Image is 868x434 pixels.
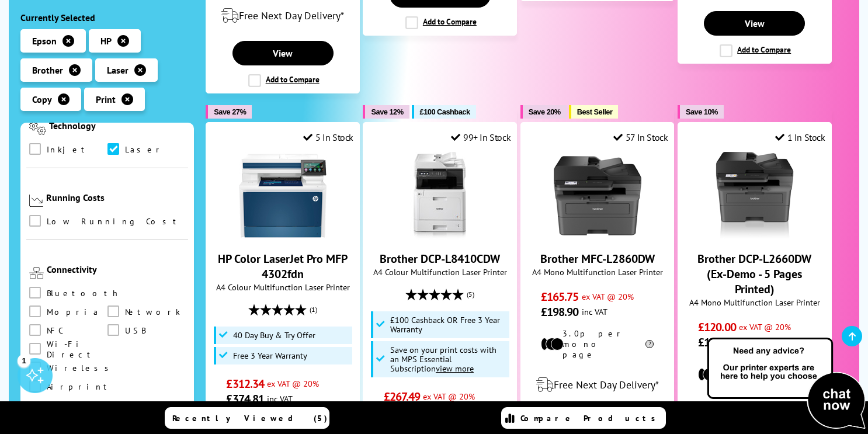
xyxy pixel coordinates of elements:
[390,315,506,334] span: £100 Cashback OR Free 3 Year Warranty
[527,369,668,401] div: modal_delivery
[582,306,607,317] span: inc VAT
[520,105,567,119] button: Save 20%
[613,131,668,143] div: 57 In Stock
[711,230,798,242] a: Brother DCP-L2660DW (Ex-Demo - 5 Pages Printed)
[529,107,561,116] span: Save 20%
[46,192,186,203] div: Running Costs
[232,41,334,65] a: View
[369,266,511,277] span: A4 Colour Multifunction Laser Printer
[29,195,43,207] img: Running Costs
[239,230,327,242] a: HP Color LaserJet Pro MFP 4302fdn
[684,297,825,308] span: A4 Mono Multifunction Laser Printer
[582,291,634,302] span: ex VAT @ 20%
[678,105,724,119] button: Save 10%
[363,105,409,119] button: Save 12%
[396,230,484,242] a: Brother DCP-L8410CDW
[371,107,403,116] span: Save 12%
[540,251,655,266] a: Brother MFC-L2860DW
[32,93,52,105] span: Copy
[396,152,484,239] img: Brother DCP-L8410CDW
[412,105,476,119] button: £100 Cashback
[214,107,246,116] span: Save 27%
[212,282,353,293] span: A4 Colour Multifunction Laser Printer
[384,389,421,404] span: £267.49
[49,120,186,131] div: Technology
[125,143,164,156] span: Laser
[697,251,811,297] a: Brother DCP-L2660DW (Ex-Demo - 5 Pages Printed)
[303,131,353,143] div: 5 In Stock
[267,393,293,404] span: inc VAT
[436,363,474,374] u: view more
[226,391,264,407] span: £374.81
[739,321,791,332] span: ex VAT @ 20%
[125,324,145,337] span: USB
[467,283,474,305] span: (5)
[172,413,328,423] span: Recently Viewed (5)
[29,121,46,135] img: Technology
[704,11,805,36] a: View
[541,304,579,320] span: £198.90
[420,107,470,116] span: £100 Cashback
[704,336,868,432] img: Open Live Chat window
[47,143,90,156] span: Inkjet
[47,324,63,337] span: NFC
[218,251,348,282] a: HP Color LaserJet Pro MFP 4302fdn
[107,64,129,76] span: Laser
[206,105,252,119] button: Save 27%
[32,64,63,76] span: Brother
[541,289,579,304] span: £165.75
[100,35,112,47] span: HP
[233,351,307,360] span: Free 3 Year Warranty
[380,251,500,266] a: Brother DCP-L8410CDW
[390,344,497,374] span: Save on your print costs with an MPS Essential Subscription
[32,35,57,47] span: Epson
[47,287,120,300] span: Bluetooth
[47,305,100,318] span: Mopria
[577,107,613,116] span: Best Seller
[267,378,319,389] span: ex VAT @ 20%
[405,16,477,29] label: Add to Compare
[698,359,811,390] li: 3.0p per mono page
[125,305,180,318] span: Network
[165,407,329,429] a: Recently Viewed (5)
[451,131,511,143] div: 99+ In Stock
[47,380,112,393] span: Airprint
[20,12,194,23] div: Currently Selected
[527,266,668,277] span: A4 Mono Multifunction Laser Printer
[520,413,662,423] span: Compare Products
[47,362,115,374] span: Wireless
[720,44,791,57] label: Add to Compare
[226,376,264,391] span: £312.34
[96,93,116,105] span: Print
[686,107,718,116] span: Save 10%
[47,343,107,356] span: Wi-Fi Direct
[47,215,182,228] span: Low Running Cost
[423,391,475,402] span: ex VAT @ 20%
[698,335,736,350] span: £144.00
[554,230,641,242] a: Brother MFC-L2860DW
[554,152,641,239] img: Brother MFC-L2860DW
[501,407,666,429] a: Compare Products
[698,320,736,335] span: £120.00
[233,331,315,340] span: 40 Day Buy & Try Offer
[18,354,30,367] div: 1
[47,263,185,275] div: Connectivity
[248,74,320,87] label: Add to Compare
[541,328,654,360] li: 3.0p per mono page
[569,105,619,119] button: Best Seller
[310,298,317,321] span: (1)
[775,131,825,143] div: 1 In Stock
[29,267,44,279] img: Connectivity
[711,152,798,239] img: Brother DCP-L2660DW (Ex-Demo - 5 Pages Printed)
[239,152,327,239] img: HP Color LaserJet Pro MFP 4302fdn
